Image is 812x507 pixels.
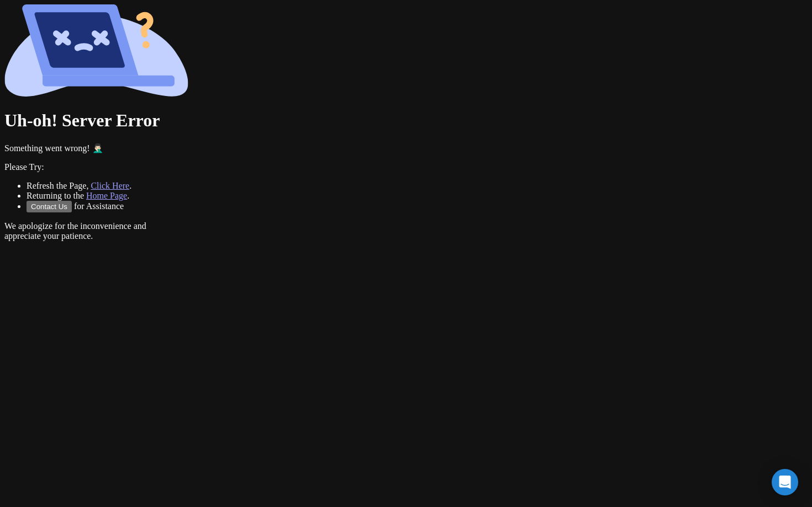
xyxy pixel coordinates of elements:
button: Contact Us [27,201,72,212]
p: Please Try: [4,162,808,172]
li: for Assistance [27,201,808,212]
p: Something went wrong! 🤦🏻‍♂️ [4,143,808,153]
a: Home Page [86,191,127,200]
p: We apologize for the inconvenience and appreciate your patience. [4,221,808,241]
a: Click Here [91,181,129,190]
li: Refresh the Page, . [27,181,808,191]
h1: Uh-oh! Server Error [4,110,808,131]
div: Open Intercom Messenger [772,469,798,495]
li: Returning to the . [27,191,808,201]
